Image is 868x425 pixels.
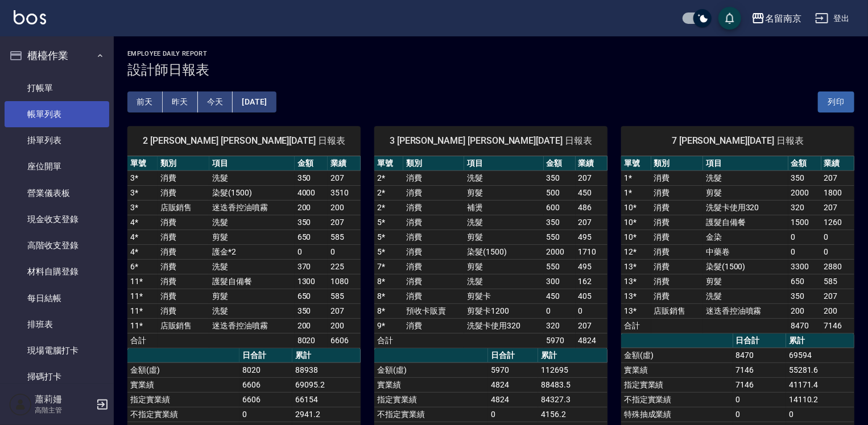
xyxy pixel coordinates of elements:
th: 金額 [788,156,821,171]
td: 指定實業績 [374,392,488,407]
td: 消費 [403,244,464,259]
img: Person [9,393,32,416]
td: 指定實業績 [127,392,239,407]
th: 類別 [651,156,703,171]
td: 金額(虛) [621,348,733,363]
td: 金額(虛) [374,363,488,377]
td: 不指定實業績 [621,392,733,407]
a: 掛單列表 [5,127,109,153]
td: 消費 [403,170,464,185]
td: 8470 [733,348,786,363]
th: 累計 [292,348,361,363]
td: 84327.3 [538,392,607,407]
td: 3300 [788,259,821,274]
span: 7 [PERSON_NAME][DATE] 日報表 [635,135,841,147]
a: 高階收支登錄 [5,232,109,259]
td: 1300 [295,274,328,289]
td: 585 [821,274,854,289]
td: 合計 [374,333,403,348]
a: 帳單列表 [5,101,109,127]
td: 預收卡販賣 [403,303,464,318]
td: 消費 [158,215,209,230]
td: 5970 [488,363,538,377]
td: 消費 [403,200,464,215]
td: 消費 [158,244,209,259]
td: 0 [821,244,854,259]
button: 列印 [818,91,854,113]
th: 項目 [209,156,295,171]
a: 座位開單 [5,153,109,180]
td: 中藥卷 [703,244,788,259]
td: 消費 [651,289,703,303]
td: 8470 [788,318,821,333]
a: 材料自購登錄 [5,259,109,285]
td: 合計 [621,318,651,333]
td: 消費 [651,244,703,259]
th: 類別 [403,156,464,171]
td: 450 [544,289,576,303]
td: 66154 [292,392,361,407]
td: 剪髮 [464,185,543,200]
td: 1500 [788,215,821,230]
img: Logo [14,10,46,24]
td: 4000 [295,185,328,200]
td: 4824 [576,333,607,348]
td: 指定實業績 [621,377,733,392]
td: 7146 [821,318,854,333]
td: 剪髮 [703,185,788,200]
td: 350 [544,170,576,185]
button: save [718,7,741,30]
td: 207 [328,215,361,230]
td: 消費 [403,215,464,230]
td: 洗髮卡使用320 [703,200,788,215]
td: 洗髮 [464,215,543,230]
td: 7146 [733,363,786,377]
td: 消費 [403,289,464,303]
td: 7146 [733,377,786,392]
td: 染髮(1500) [464,244,543,259]
th: 業績 [328,156,361,171]
td: 消費 [403,185,464,200]
td: 500 [544,185,576,200]
td: 洗髮 [464,274,543,289]
td: 495 [576,230,607,244]
td: 消費 [403,259,464,274]
td: 55281.6 [786,363,854,377]
td: 消費 [158,230,209,244]
td: 207 [821,289,854,303]
td: 實業績 [621,363,733,377]
td: 350 [295,215,328,230]
td: 護髮自備餐 [703,215,788,230]
td: 0 [786,407,854,422]
td: 4156.2 [538,407,607,422]
td: 650 [295,289,328,303]
td: 剪髮卡1200 [464,303,543,318]
td: 消費 [651,274,703,289]
td: 5970 [544,333,576,348]
td: 207 [576,170,607,185]
td: 消費 [403,318,464,333]
td: 消費 [651,230,703,244]
td: 350 [788,170,821,185]
td: 41171.4 [786,377,854,392]
td: 金額(虛) [127,363,239,377]
span: 3 [PERSON_NAME] [PERSON_NAME][DATE] 日報表 [388,135,594,147]
td: 0 [295,244,328,259]
button: 登出 [811,8,854,29]
td: 剪髮卡 [464,289,543,303]
td: 550 [544,259,576,274]
td: 350 [788,289,821,303]
td: 迷迭香控油噴霧 [209,200,295,215]
button: 名留南京 [747,7,806,30]
td: 剪髮 [703,274,788,289]
td: 洗髮 [703,289,788,303]
a: 掃碼打卡 [5,364,109,390]
td: 消費 [158,303,209,318]
td: 消費 [651,215,703,230]
td: 600 [544,200,576,215]
h2: Employee Daily Report [127,50,854,57]
td: 6606 [328,333,361,348]
td: 225 [328,259,361,274]
td: 洗髮 [703,170,788,185]
td: 消費 [403,274,464,289]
